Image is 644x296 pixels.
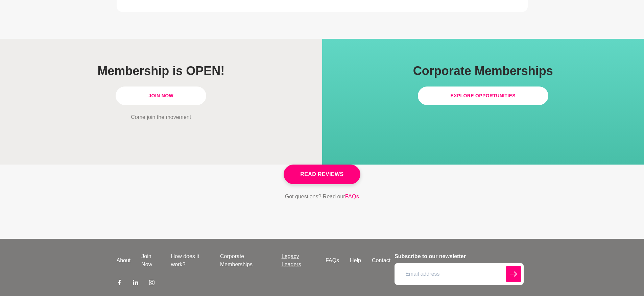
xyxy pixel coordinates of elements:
[42,113,280,121] p: Come join the movement
[133,279,138,288] a: LinkedIn
[42,63,280,78] h1: Membership is OPEN!
[136,252,165,269] a: Join Now
[284,165,360,184] a: Read Reviews
[116,87,206,105] a: Join Now
[285,192,359,201] p: Got questions? Read our
[320,256,344,265] a: FAQs
[117,279,122,288] a: Facebook
[364,63,602,78] h1: Corporate Memberships
[366,256,396,265] a: Contact
[276,252,320,269] a: Legacy Leaders
[345,192,359,201] a: FAQs
[395,263,523,285] input: Email address
[111,256,136,265] a: About
[149,279,154,288] a: Instagram
[215,252,276,269] a: Corporate Memberships
[395,252,523,261] h4: Subscribe to our newsletter
[344,256,366,265] a: Help
[418,87,549,105] a: Explore Opportunities
[166,252,215,269] a: How does it work?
